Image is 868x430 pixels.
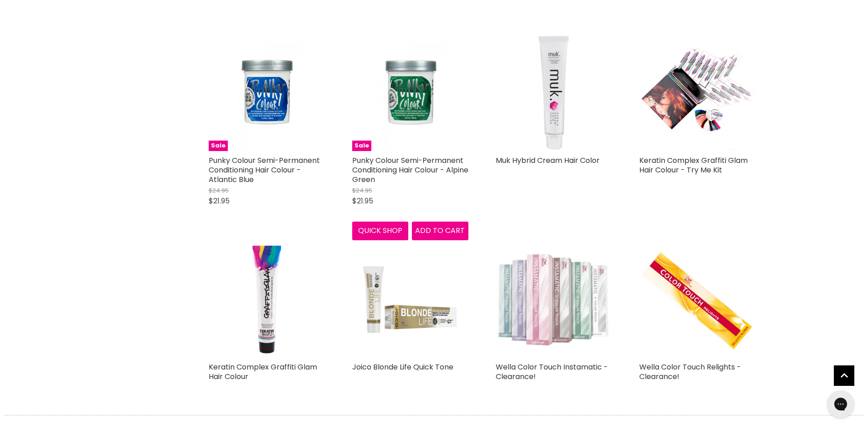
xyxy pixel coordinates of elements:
[639,248,755,351] img: Wella Color Touch Relights - Clearance!
[209,362,317,382] a: Keratin Complex Graffiti Glam Hair Colour
[496,242,612,358] img: Wella Color Touch Instamatic - Clearance!
[209,242,325,358] a: Keratin Complex Graffiti Glam Hair Colour
[639,362,741,382] a: Wella Color Touch Relights - Clearance!
[352,35,468,151] a: Punky Colour Semi-Permanent Conditioning Hair Colour - Alpine GreenSale
[352,242,468,358] img: Joico Blonde Life Quick Tone
[352,196,373,206] span: $21.95
[352,186,372,195] span: $24.95
[352,222,409,240] button: Quick shop
[209,186,229,195] span: $24.95
[372,35,448,151] img: Punky Colour Semi-Permanent Conditioning Hair Colour - Alpine Green
[209,141,228,151] span: Sale
[822,387,859,421] iframe: Gorgias live chat messenger
[248,242,285,358] img: Keratin Complex Graffiti Glam Hair Colour
[209,196,230,206] span: $21.95
[496,362,608,382] a: Wella Color Touch Instamatic - Clearance!
[352,362,453,372] a: Joico Blonde Life Quick Tone
[639,155,748,175] a: Keratin Complex Graffiti Glam Hair Colour - Try Me Kit
[209,155,320,185] a: Punky Colour Semi-Permanent Conditioning Hair Colour - Atlantic Blue
[415,225,465,236] span: Add to cart
[505,35,602,151] img: Muk Hybrid Cream Hair Color
[209,35,325,151] a: Punky Colour Semi-Permanent Conditioning Hair Colour - Atlantic BlueSale
[352,155,468,185] a: Punky Colour Semi-Permanent Conditioning Hair Colour - Alpine Green
[228,35,305,151] img: Punky Colour Semi-Permanent Conditioning Hair Colour - Atlantic Blue
[496,35,612,151] a: Muk Hybrid Cream Hair Color
[352,141,371,151] span: Sale
[412,222,468,240] button: Add to cart
[639,35,755,151] img: Keratin Complex Graffiti Glam Hair Colour - Try Me Kit
[496,155,600,166] a: Muk Hybrid Cream Hair Color
[639,242,755,358] a: Wella Color Touch Relights - Clearance!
